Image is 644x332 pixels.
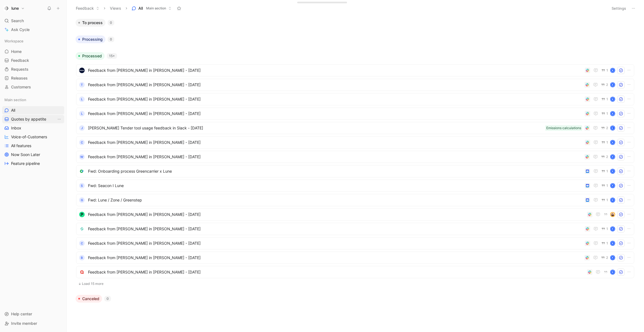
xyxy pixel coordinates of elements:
span: Feedback from [PERSON_NAME] in [PERSON_NAME] - [DATE] [88,240,583,247]
div: Main section [2,96,64,104]
button: 2 [600,82,609,88]
div: 0 [104,296,111,302]
a: Ask Cycle [2,25,64,34]
span: Feedback from [PERSON_NAME] in [PERSON_NAME] - [DATE] [88,254,582,261]
div: Processed15+Load 15 more [73,52,637,290]
button: 2 [600,154,609,160]
a: LFeedback from [PERSON_NAME] in [PERSON_NAME] - [DATE]1B [76,108,634,120]
button: Views [107,4,124,12]
div: G [79,197,85,203]
span: 2 [606,155,608,159]
span: Fwd: Onboarding process Greencarrier x Lune [88,168,583,175]
div: 0 [108,37,114,42]
a: WFeedback from [PERSON_NAME] in [PERSON_NAME] - [DATE]2R [76,151,634,163]
div: B [611,241,615,245]
a: CFeedback from [PERSON_NAME] in [PERSON_NAME] - [DATE]1B [76,237,634,249]
span: 2 [606,83,608,86]
span: Now Soon Later [11,152,40,157]
button: AllMain section [129,4,174,12]
button: 1 [600,67,609,73]
button: 2 [600,125,609,131]
span: 1 [606,227,608,231]
div: B [611,270,615,274]
span: Help center [11,311,32,316]
button: Processed [76,52,105,60]
a: All features [2,142,64,150]
span: Processed [82,53,102,59]
div: B [611,83,615,87]
div: Invite member [2,319,64,328]
img: logo [79,269,85,275]
h1: lune [11,6,19,11]
span: 1 [606,184,608,187]
span: Feedback from [PERSON_NAME] in [PERSON_NAME] - [DATE] [88,81,582,88]
div: B [611,68,615,72]
a: Feature pipeline [2,159,64,168]
div: J [79,125,85,131]
span: Feedback from [PERSON_NAME] in [PERSON_NAME] - [DATE] [88,154,582,160]
div: Processing0 [73,35,637,48]
div: R [611,169,615,173]
a: logoFeedback from [PERSON_NAME] in [PERSON_NAME] - [DATE]1R [76,223,634,235]
span: Feedback from [PERSON_NAME] in [PERSON_NAME] - [DATE] [88,226,583,232]
img: logo [79,212,85,217]
a: All [2,106,64,114]
div: B [611,97,615,101]
a: logoFwd: Onboarding process Greencarrier x Lune1R [76,165,634,177]
span: Voice-of-Customers [11,134,47,140]
div: W [79,154,85,160]
a: Now Soon Later [2,150,64,159]
div: B [611,141,615,144]
span: 1 [606,112,608,115]
div: R [611,155,615,159]
span: Feature pipeline [11,161,40,166]
a: LFeedback from [PERSON_NAME] in [PERSON_NAME] - [DATE]1B [76,93,634,105]
a: Feedback [2,56,64,65]
div: C [79,241,85,246]
a: CFeedback from [PERSON_NAME] in [PERSON_NAME] - [DATE]1B [76,136,634,149]
a: Home [2,47,64,56]
div: R [611,198,615,202]
button: 1 [600,240,609,246]
span: Invite member [11,321,37,326]
span: Feedback from [PERSON_NAME] in [PERSON_NAME] - [DATE] [88,211,585,218]
span: Releases [11,75,28,81]
span: Feedback from [PERSON_NAME] in [PERSON_NAME] - [DATE] [88,139,583,146]
img: avatar [611,213,615,216]
img: logo [79,168,85,174]
button: 1 [600,226,609,232]
div: R [611,227,615,231]
div: R [611,184,615,188]
span: All [11,108,15,113]
span: 1 [606,69,608,72]
span: Feedback [11,58,29,63]
div: E [611,126,615,130]
a: logoFeedback from [PERSON_NAME] in [PERSON_NAME] - [DATE]B [76,266,634,278]
button: 1 [600,183,609,189]
img: lune [4,6,9,11]
a: J[PERSON_NAME] Tender tool usage feedback in Slack - [DATE]Emissions calculations2E [76,122,634,134]
span: Workspace [4,38,24,44]
span: 1 [606,141,608,144]
a: TFeedback from [PERSON_NAME] in [PERSON_NAME] - [DATE]2B [76,79,634,91]
div: C [79,140,85,145]
span: Ask Cycle [11,26,30,33]
span: Search [11,17,24,24]
span: Quotes by appetite [11,116,46,122]
div: Help center [2,310,64,318]
a: GFwd: Lune / Zone / Greenstep1R [76,194,634,206]
div: B [79,255,85,261]
button: To process [76,19,105,27]
a: Quotes by appetiteView actions [2,115,64,123]
span: All [138,6,143,11]
span: Requests [11,67,29,72]
img: logo [79,68,85,73]
div: R [611,256,615,260]
span: Canceled [82,296,99,302]
span: Processing [82,37,103,42]
a: Requests [2,65,64,73]
span: Main section [146,6,166,11]
span: 1 [606,198,608,202]
span: Feedback from [PERSON_NAME] in [PERSON_NAME] - [DATE] [88,67,583,74]
div: 15+ [107,53,117,59]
